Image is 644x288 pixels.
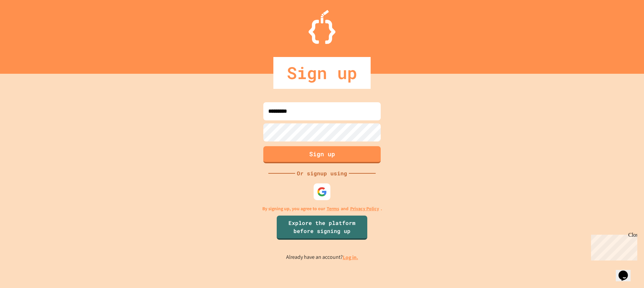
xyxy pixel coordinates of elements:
a: Privacy Policy [350,205,379,212]
a: Log in. [343,254,358,261]
p: By signing up, you agree to our and . [262,205,382,212]
button: Sign up [263,146,381,163]
iframe: chat widget [616,261,637,281]
div: Sign up [273,57,371,89]
a: Terms [327,205,339,212]
a: Explore the platform before signing up [277,216,367,240]
iframe: chat widget [588,232,637,261]
img: google-icon.svg [317,187,327,197]
div: Chat with us now!Close [3,3,46,43]
p: Already have an account? [286,253,358,262]
img: Logo.svg [309,10,335,44]
div: Or signup using [295,169,349,177]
